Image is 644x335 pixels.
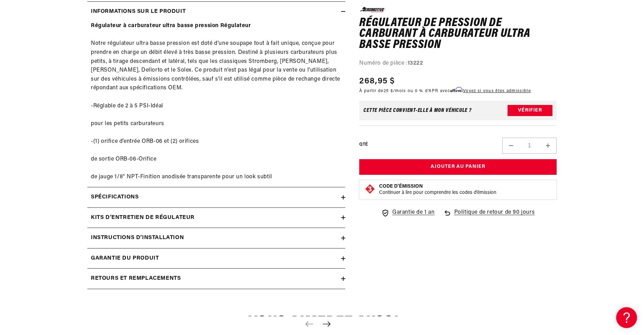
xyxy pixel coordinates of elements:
summary: Instructions d’installation [87,228,345,248]
a: Politique de retour de 90 jours [443,208,535,224]
strong: 13222 [408,60,423,66]
span: Garantie de 1 an [392,208,435,217]
summary: Retours et remplacements [87,269,345,289]
h2: Instructions d’installation [91,234,184,243]
button: Diapositive suivante [319,316,334,332]
button: Code d’émissionContinuer à lire pour comprendre les codes d’émission [379,183,496,196]
label: QTÉ [359,142,368,148]
span: Politique de retour de 90 jours [454,208,535,224]
strong: Code d’émission [379,184,423,189]
font: À partir de /mois ou 0 % d’APR avec [359,89,450,93]
strong: Régulateur à carburateur ultra basse pression Régulateur [91,23,251,28]
summary: Informations sur le produit [87,2,345,22]
div: Notre régulateur ultra basse pression est doté d’une soupape tout à fait unique, conçue pour pren... [87,22,345,182]
div: Cette pièce convient-elle à mon véhicule ? [363,108,471,113]
button: Vérifier [508,105,552,116]
h2: Garantie du produit [91,254,159,263]
summary: Kits d’entretien de régulateur [87,208,345,228]
span: 25 $ [384,89,393,93]
h2: Spécifications [91,193,139,202]
summary: Spécifications [87,187,345,207]
a: Voyez si vous êtes admissible - En savoir plus sur Affirm Financing (s’ouvre en modal) [463,89,531,93]
h1: Régulateur de pression de carburant à carburateur ultra basse pression [359,17,557,50]
summary: Garantie du produit [87,248,345,269]
p: Continuer à lire pour comprendre les codes d’émission [379,190,496,196]
h2: Retours et remplacements [91,274,181,283]
div: Numéro de pièce : [359,59,557,68]
button: Ajouter au panier [359,159,557,175]
span: 268,95 $ [359,75,395,87]
h2: Vous aimerez aussi [70,316,574,332]
img: Code des émissions [364,183,376,195]
font: . [462,89,531,93]
h2: Informations sur le produit [91,7,186,16]
a: Garantie de 1 an [381,208,435,217]
h2: Kits d’entretien de régulateur [91,213,195,222]
span: Affirmer [450,87,462,92]
button: Diapositive précédente [301,316,317,332]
